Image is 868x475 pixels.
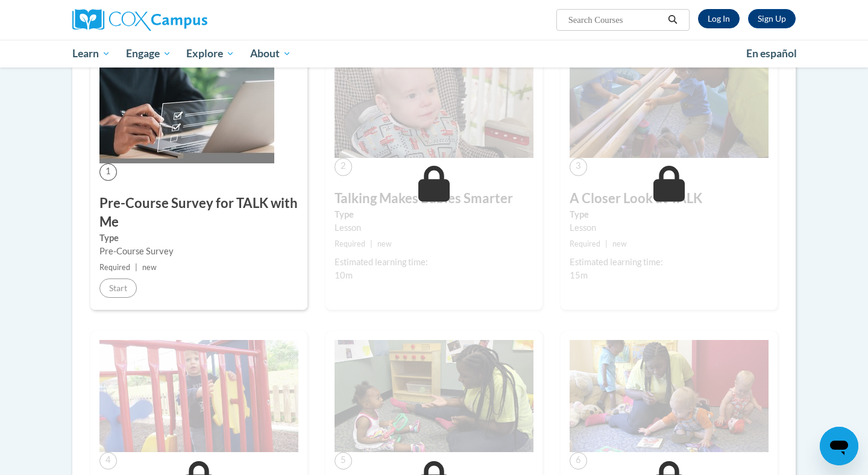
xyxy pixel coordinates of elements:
[99,163,117,181] span: 1
[99,263,130,272] span: Required
[738,41,805,66] a: En español
[250,46,291,61] span: About
[612,239,627,248] span: new
[570,452,587,470] span: 6
[99,46,274,163] img: Course Image
[570,270,588,280] span: 15m
[335,256,533,269] div: Estimated learning time:
[54,40,814,68] div: Main menu
[746,47,797,60] span: En español
[748,9,796,28] a: Register
[126,46,171,61] span: Engage
[335,46,533,159] img: Course Image
[567,13,664,27] input: Search Courses
[664,13,682,27] button: Search
[99,245,298,258] div: Pre-Course Survey
[335,270,353,280] span: 10m
[99,452,117,470] span: 4
[242,40,299,68] a: About
[605,239,608,248] span: |
[570,239,600,248] span: Required
[178,40,242,68] a: Explore
[335,239,365,248] span: Required
[335,340,533,452] img: Course Image
[820,427,858,465] iframe: Button to launch messaging window
[335,189,533,208] h3: Talking Makes Babies Smarter
[335,452,352,470] span: 5
[570,340,769,452] img: Course Image
[142,263,157,272] span: new
[72,9,207,31] img: Cox Campus
[570,208,769,221] label: Type
[570,256,769,269] div: Estimated learning time:
[370,239,373,248] span: |
[99,340,298,452] img: Course Image
[99,231,298,245] label: Type
[64,40,118,68] a: Learn
[186,46,234,61] span: Explore
[335,158,352,175] span: 2
[99,194,298,231] h3: Pre-Course Survey for TALK with Me
[570,158,587,175] span: 3
[335,208,533,221] label: Type
[570,46,769,159] img: Course Image
[72,9,301,31] a: Cox Campus
[99,278,137,298] button: Start
[118,40,179,68] a: Engage
[135,263,137,272] span: |
[570,221,769,234] div: Lesson
[570,189,769,208] h3: A Closer Look at TALK
[698,9,740,28] a: Log In
[72,46,110,61] span: Learn
[335,221,533,234] div: Lesson
[377,239,392,248] span: new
